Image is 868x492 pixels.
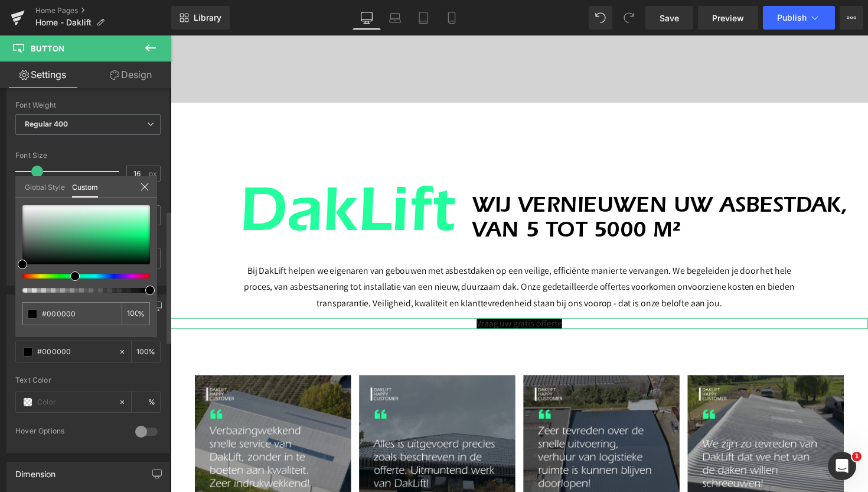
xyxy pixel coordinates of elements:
[617,6,641,30] button: Redo
[777,13,807,22] span: Publish
[122,302,150,325] div: %
[35,18,92,27] span: Home - Daklift
[438,6,466,30] a: Mobile
[660,12,679,24] span: Save
[698,6,758,30] a: Preview
[852,452,862,461] span: 1
[409,6,438,30] a: Tablet
[589,6,612,30] button: Undo
[42,307,117,320] input: Color
[25,176,65,196] a: Global Style
[381,6,409,30] a: Laptop
[194,12,221,23] span: Library
[88,61,174,88] a: Design
[171,6,230,30] a: New Library
[35,6,171,15] a: Home Pages
[828,452,856,480] iframe: Intercom live chat
[353,6,381,30] a: Desktop
[31,44,64,53] span: Button
[712,12,744,24] span: Preview
[840,6,863,30] button: More
[72,176,98,198] a: Custom
[763,6,835,30] button: Publish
